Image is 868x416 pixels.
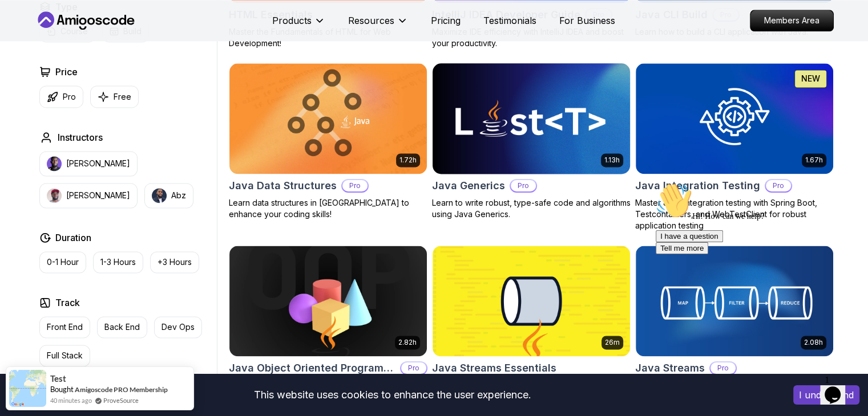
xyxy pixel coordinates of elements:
h2: Duration [55,231,91,244]
p: 1.13h [604,156,620,165]
button: Full Stack [39,345,90,366]
p: Products [272,14,312,27]
img: Java Data Structures card [229,63,427,174]
p: Learn data structures in [GEOGRAPHIC_DATA] to enhance your coding skills! [229,197,427,220]
p: Front End [47,321,83,333]
img: Java Object Oriented Programming card [229,246,427,356]
button: Resources [348,14,408,36]
a: Members Area [750,10,834,31]
button: Dev Ops [154,316,202,338]
button: Tell me more [5,64,57,76]
button: Front End [39,316,90,338]
a: Amigoscode PRO Membership [75,385,168,394]
p: Master Java integration testing with Spring Boot, Testcontainers, and WebTestClient for robust ap... [635,197,834,231]
img: provesource social proof notification image [9,370,46,407]
img: instructor img [152,188,167,203]
button: Free [90,85,139,108]
button: instructor img[PERSON_NAME] [39,183,138,208]
button: I have a question [5,52,72,64]
img: Java Streams Essentials card [433,246,630,356]
iframe: chat widget [651,178,857,365]
p: +3 Hours [158,256,192,268]
p: Back End [104,321,140,333]
h2: Java Generics [432,178,505,194]
img: Java Streams card [636,246,833,356]
a: Java Streams Essentials card26mJava Streams EssentialsLearn how to use Java Streams to process co... [432,245,631,402]
p: 0-1 Hour [47,256,79,268]
h2: Instructors [58,130,103,144]
p: 2.82h [398,338,417,347]
button: +3 Hours [150,251,199,273]
span: Hi! How can we help? [5,34,113,43]
button: 1-3 Hours [93,251,143,273]
img: :wave: [5,5,41,41]
a: Java Integration Testing card1.67hNEWJava Integration TestingProMaster Java integration testing w... [635,63,834,231]
p: Resources [348,14,394,27]
p: Full Stack [47,350,83,361]
h2: Java Streams [635,360,705,376]
button: Back End [97,316,147,338]
p: NEW [801,73,820,84]
button: Accept cookies [793,385,859,405]
p: Pro [342,180,368,191]
a: Java Streams card2.08hJava StreamsProMaster Data Processing with Java Streams [635,245,834,391]
a: For Business [559,14,615,27]
a: Java Data Structures card1.72hJava Data StructuresProLearn data structures in [GEOGRAPHIC_DATA] t... [229,63,427,220]
p: Pro [63,91,76,103]
div: This website uses cookies to enhance the user experience. [9,382,776,407]
img: instructor img [47,156,62,171]
p: 1-3 Hours [100,256,136,268]
p: 1.67h [805,156,823,165]
a: Java Object Oriented Programming card2.82hJava Object Oriented ProgrammingProMaster Java's object... [229,245,427,414]
p: [PERSON_NAME] [66,190,130,201]
p: Members Area [750,10,833,31]
h2: Track [55,296,80,309]
h2: Java Streams Essentials [432,360,556,376]
h2: Java Object Oriented Programming [229,360,395,376]
p: Abz [171,190,186,201]
p: Pro [401,362,426,374]
h2: Java Integration Testing [635,178,760,194]
span: test [50,374,66,384]
button: instructor img[PERSON_NAME] [39,151,138,176]
img: Java Integration Testing card [636,63,833,174]
button: Pro [39,85,83,108]
a: Pricing [431,14,461,27]
a: Java Generics card1.13hJava GenericsProLearn to write robust, type-safe code and algorithms using... [432,63,631,220]
span: Bought [50,385,74,394]
p: 1.72h [399,156,417,165]
button: instructor imgAbz [144,183,193,208]
p: Learn to write robust, type-safe code and algorithms using Java Generics. [432,197,631,220]
p: Free [114,91,131,103]
p: Pro [710,362,736,374]
a: Testimonials [483,14,536,27]
p: Dev Ops [162,321,195,333]
button: 0-1 Hour [39,251,86,273]
h2: Price [55,65,78,79]
button: Products [272,14,325,36]
h2: Java Data Structures [229,178,337,194]
p: Pro [511,180,536,191]
p: [PERSON_NAME] [66,158,130,169]
iframe: chat widget [820,370,857,405]
span: 40 minutes ago [50,395,92,405]
div: 👋Hi! How can we help?I have a questionTell me more [5,5,210,76]
img: instructor img [47,188,62,203]
p: 26m [605,338,620,347]
a: ProveSource [103,395,139,405]
img: Java Generics card [427,60,635,176]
